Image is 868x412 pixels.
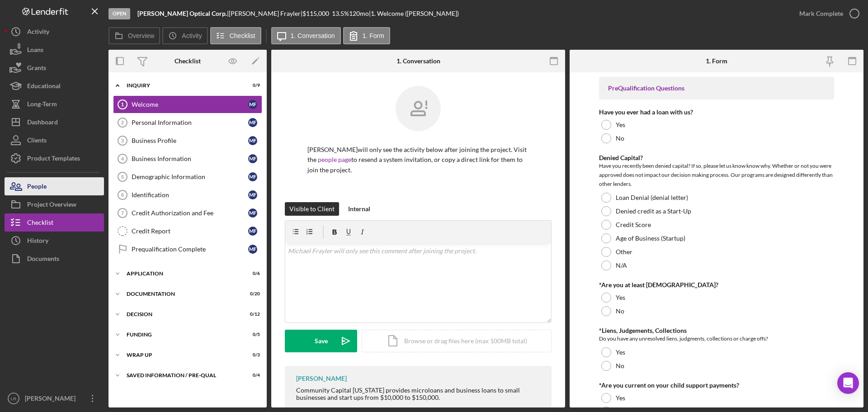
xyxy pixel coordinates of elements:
div: | [137,10,229,17]
button: Project Overview [5,195,104,213]
label: No [616,135,624,142]
div: Welcome [132,101,248,108]
label: N/A [616,262,627,269]
div: 13.5 % [332,10,349,17]
label: Overview [128,32,154,39]
div: Clients [27,131,47,152]
div: Identification [132,191,248,199]
text: LR [11,396,16,401]
button: Documents [5,250,104,268]
b: [PERSON_NAME] Optical Corp. [137,9,227,17]
div: Loans [27,41,43,61]
button: Product Templates [5,149,104,167]
a: Credit ReportMF [113,222,262,240]
a: 2Personal InformationMF [113,114,262,132]
div: 0 / 3 [244,352,260,358]
div: Project Overview [27,195,76,216]
div: PreQualification Questions [608,85,825,92]
label: Yes [616,349,625,356]
button: Save [285,330,357,352]
div: *Liens, Judgements, Collections [599,327,834,334]
div: M F [248,100,257,109]
div: Personal Information [132,119,248,126]
div: [PERSON_NAME] [296,375,347,382]
label: Checklist [230,32,255,39]
button: LR[PERSON_NAME] [5,389,104,407]
div: Long-Term [27,95,57,115]
div: Educational [27,77,61,97]
div: Wrap up [127,352,237,358]
button: People [5,177,104,195]
tspan: 3 [121,138,124,143]
div: Documentation [127,291,237,297]
label: No [616,362,624,369]
div: Mark Complete [799,5,843,23]
button: Loans [5,41,104,59]
button: Checklist [5,213,104,232]
button: Internal [344,202,375,216]
div: Credit Authorization and Fee [132,209,248,217]
a: Dashboard [5,113,104,131]
div: *Are you current on your child support payments? [599,382,834,389]
button: Grants [5,59,104,77]
div: Prequalification Complete [132,246,248,253]
label: Denied credit as a Start-Up [616,208,691,215]
label: 1. Form [363,32,384,39]
div: Inquiry [127,83,237,88]
div: 0 / 6 [244,271,260,276]
a: 3Business ProfileMF [113,132,262,150]
div: 0 / 9 [244,83,260,88]
button: Activity [5,23,104,41]
button: Mark Complete [790,5,863,23]
tspan: 1 [121,102,124,107]
div: Grants [27,59,46,79]
div: Documents [27,250,59,270]
div: [PERSON_NAME] Frayler | [229,10,302,17]
div: Activity [27,23,49,43]
span: $115,000 [302,9,329,17]
tspan: 6 [121,192,124,198]
div: M F [248,118,257,127]
a: people page [318,156,351,163]
div: M F [248,208,257,218]
div: History [27,232,48,252]
tspan: 2 [121,120,124,125]
div: 120 mo [349,10,369,17]
div: 0 / 20 [244,291,260,297]
div: Business Information [132,155,248,162]
div: Open [108,8,130,19]
a: 7Credit Authorization and FeeMF [113,204,262,222]
a: Clients [5,131,104,149]
div: M F [248,154,257,163]
div: Open Intercom Messenger [837,372,859,394]
a: Long-Term [5,95,104,113]
div: Saved Information / Pre-Qual [127,373,237,378]
div: [PERSON_NAME] [23,389,81,410]
a: 6IdentificationMF [113,186,262,204]
div: Internal [348,202,370,216]
div: Credit Report [132,227,248,235]
a: 4Business InformationMF [113,150,262,168]
div: Application [127,271,237,276]
div: Do you have any unresolved liens, judgments, collections or charge offs? [599,334,834,343]
div: Checklist [175,57,201,65]
div: Dashboard [27,113,58,133]
a: 5Demographic InformationMF [113,168,262,186]
div: Denied Capital? [599,154,834,161]
label: Credit Score [616,221,651,228]
button: Educational [5,77,104,95]
div: 1. Conversation [396,57,440,65]
label: Yes [616,394,625,402]
button: Visible to Client [285,202,339,216]
div: M F [248,245,257,254]
tspan: 7 [121,210,124,216]
div: Save [315,330,328,352]
div: *Are you at least [DEMOGRAPHIC_DATA]? [599,281,834,289]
